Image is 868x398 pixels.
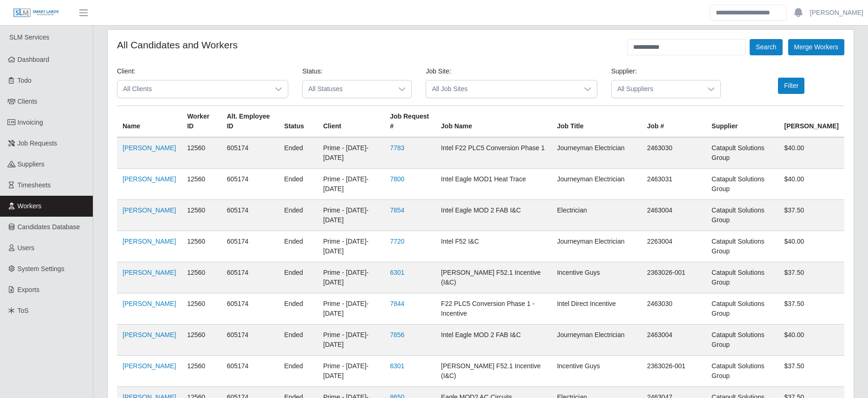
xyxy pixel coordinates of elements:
[123,175,176,183] a: [PERSON_NAME]
[181,231,221,262] td: 12560
[317,169,384,200] td: Prime - [DATE]-[DATE]
[435,356,551,387] td: [PERSON_NAME] F52.1 Incentive (I&C)
[279,293,317,325] td: ended
[435,231,551,262] td: Intel F52 I&C
[435,137,551,169] td: Intel F22 PLC5 Conversion Phase 1
[317,356,384,387] td: Prime - [DATE]-[DATE]
[778,262,844,293] td: $37.50
[706,169,778,200] td: Catapult Solutions Group
[778,200,844,231] td: $37.50
[181,356,221,387] td: 12560
[810,8,863,18] a: [PERSON_NAME]
[778,78,804,94] button: Filter
[551,293,641,325] td: Intel Direct Incentive
[18,119,43,126] span: Invoicing
[551,356,641,387] td: Incentive Guys
[706,231,778,262] td: Catapult Solutions Group
[426,66,451,76] label: Job Site:
[435,106,551,138] th: Job Name
[778,169,844,200] td: $40.00
[117,66,136,76] label: Client:
[390,144,404,152] a: 7783
[778,137,844,169] td: $40.00
[317,106,384,138] th: Client
[390,175,404,183] a: 7800
[778,293,844,325] td: $37.50
[317,137,384,169] td: Prime - [DATE]-[DATE]
[390,331,404,338] a: 7856
[117,80,269,98] span: All Clients
[18,202,42,210] span: Workers
[123,144,176,152] a: [PERSON_NAME]
[221,356,279,387] td: 605174
[18,244,35,252] span: Users
[641,356,706,387] td: 2363026-001
[18,223,80,231] span: Candidates Database
[384,106,435,138] th: Job Request #
[551,106,641,138] th: Job Title
[181,262,221,293] td: 12560
[18,265,65,272] span: System Settings
[551,169,641,200] td: Journeyman Electrician
[18,307,29,314] span: ToS
[612,80,702,98] span: All Suppliers
[390,362,404,370] a: 6301
[706,137,778,169] td: Catapult Solutions Group
[706,262,778,293] td: Catapult Solutions Group
[641,262,706,293] td: 2363026-001
[788,39,844,55] button: Merge Workers
[279,200,317,231] td: ended
[279,231,317,262] td: ended
[221,325,279,356] td: 605174
[221,262,279,293] td: 605174
[181,137,221,169] td: 12560
[317,325,384,356] td: Prime - [DATE]-[DATE]
[18,160,45,168] span: Suppliers
[551,262,641,293] td: Incentive Guys
[181,200,221,231] td: 12560
[123,331,176,338] a: [PERSON_NAME]
[435,293,551,325] td: F22 PLC5 Conversion Phase 1 - Incentive
[611,66,637,76] label: Supplier:
[279,325,317,356] td: ended
[221,106,279,138] th: Alt. Employee ID
[706,325,778,356] td: Catapult Solutions Group
[13,8,59,18] img: SLM Logo
[710,5,787,21] input: Search
[435,262,551,293] td: [PERSON_NAME] F52.1 Incentive (I&C)
[18,56,50,63] span: Dashboard
[390,269,404,276] a: 6301
[302,66,323,76] label: Status:
[706,200,778,231] td: Catapult Solutions Group
[551,325,641,356] td: Journeyman Electrician
[279,137,317,169] td: ended
[706,293,778,325] td: Catapult Solutions Group
[279,356,317,387] td: ended
[117,106,181,138] th: Name
[641,169,706,200] td: 2463031
[390,206,404,214] a: 7854
[390,300,404,307] a: 7844
[641,231,706,262] td: 2263004
[390,238,404,245] a: 7720
[279,106,317,138] th: Status
[279,169,317,200] td: ended
[750,39,782,55] button: Search
[551,137,641,169] td: Journeyman Electrician
[317,200,384,231] td: Prime - [DATE]-[DATE]
[435,325,551,356] td: Intel Eagle MOD 2 FAB I&C
[778,356,844,387] td: $37.50
[221,293,279,325] td: 605174
[641,137,706,169] td: 2463030
[778,325,844,356] td: $40.00
[641,293,706,325] td: 2463030
[181,293,221,325] td: 12560
[317,231,384,262] td: Prime - [DATE]-[DATE]
[551,200,641,231] td: Electrician
[279,262,317,293] td: ended
[181,169,221,200] td: 12560
[117,39,238,51] h4: All Candidates and Workers
[123,300,176,307] a: [PERSON_NAME]
[18,139,58,147] span: Job Requests
[221,137,279,169] td: 605174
